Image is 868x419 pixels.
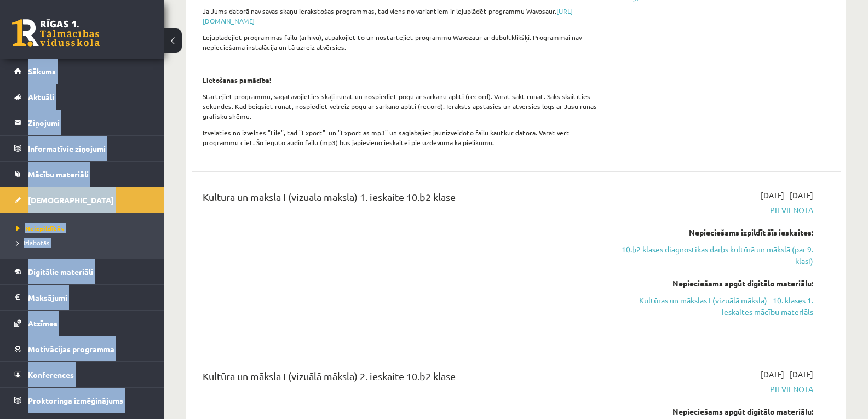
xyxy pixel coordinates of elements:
div: Kultūra un māksla I (vizuālā māksla) 2. ieskaite 10.b2 klase [203,369,604,389]
span: Pievienota [620,383,813,395]
span: [DATE] - [DATE] [761,369,813,380]
a: Neizpildītās [16,223,153,233]
a: Motivācijas programma [14,336,151,361]
div: Kultūra un māksla I (vizuālā māksla) 1. ieskaite 10.b2 klase [203,190,604,210]
a: Ziņojumi [14,110,151,135]
span: Digitālie materiāli [28,267,93,277]
legend: Informatīvie ziņojumi [28,136,151,161]
a: Konferences [14,362,151,387]
p: Lejuplādējiet programmas failu (arhīvu), atpakojiet to un nostartējiet programmu Wavozaur ar dubu... [203,32,604,52]
a: Rīgas 1. Tālmācības vidusskola [12,19,100,47]
span: Atzīmes [28,318,58,328]
strong: Lietošanas pamācība! [203,76,272,84]
a: Kultūras un mākslas I (vizuālā māksla) - 10. klases 1. ieskaites mācību materiāls [620,295,813,318]
span: Neizpildītās [16,224,64,233]
div: Nepieciešams apgūt digitālo materiālu: [620,278,813,289]
span: [DEMOGRAPHIC_DATA] [28,195,114,205]
div: Nepieciešams izpildīt šīs ieskaites: [620,227,813,238]
span: Aktuāli [28,92,54,102]
span: Proktoringa izmēģinājums [28,395,123,405]
a: Informatīvie ziņojumi [14,136,151,161]
a: Maksājumi [14,285,151,310]
p: Ja Jums datorā nav savas skaņu ierakstošas programmas, tad viens no variantiem ir lejuplādēt prog... [203,6,604,26]
div: Nepieciešams apgūt digitālo materiālu: [620,406,813,417]
a: Mācību materiāli [14,162,151,187]
a: [URL][DOMAIN_NAME] [203,7,573,25]
span: Pievienota [620,204,813,216]
a: Digitālie materiāli [14,259,151,284]
span: [DATE] - [DATE] [761,190,813,201]
a: Sākums [14,59,151,84]
a: Izlabotās [16,238,153,248]
a: [DEMOGRAPHIC_DATA] [14,187,151,213]
span: Izlabotās [16,238,49,247]
legend: Maksājumi [28,285,151,310]
p: Izvēlaties no izvēlnes "File", tad "Export" un "Export as mp3" un saglabājiet jaunizveidoto failu... [203,128,604,147]
p: Startējiet programmu, sagatavojieties skaļi runāt un nospiediet pogu ar sarkanu aplīti (record). ... [203,91,604,121]
span: Motivācijas programma [28,344,114,354]
span: Konferences [28,370,74,380]
span: Mācību materiāli [28,169,89,179]
a: Aktuāli [14,84,151,110]
a: Atzīmes [14,311,151,336]
a: Proktoringa izmēģinājums [14,388,151,413]
legend: Ziņojumi [28,110,151,135]
span: Sākums [28,66,56,76]
a: 10.b2 klases diagnostikas darbs kultūrā un mākslā (par 9. klasi) [620,244,813,267]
